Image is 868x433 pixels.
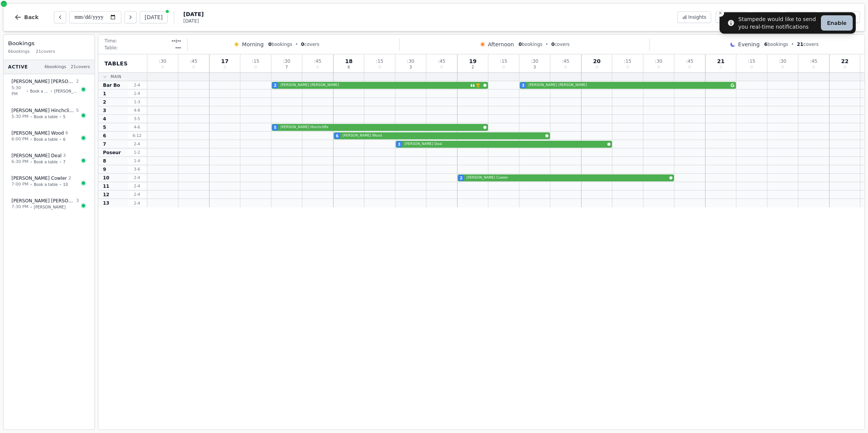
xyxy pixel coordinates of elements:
span: Back [24,15,39,20]
span: 13 [103,200,109,206]
span: 0 [224,65,226,69]
span: 2 [69,175,71,182]
span: : 15 [748,59,755,63]
span: : 45 [314,59,321,63]
button: [PERSON_NAME] Wood66:00 PM•Book a table•6 [7,126,91,147]
span: • [50,88,52,94]
span: 0 [689,65,691,69]
span: Morning [242,41,264,48]
span: [PERSON_NAME] Cowler [11,175,67,181]
span: : 15 [252,59,259,63]
span: 1 - 3 [128,99,146,105]
button: Close toast [716,9,724,17]
span: 5:30 PM [11,85,25,98]
span: [PERSON_NAME] [PERSON_NAME] [281,83,469,88]
div: Stampede would like to send you real-time notifications [738,15,818,31]
span: covers [551,41,569,47]
span: 11 [103,183,109,189]
span: 2 [274,83,277,88]
span: 6 [348,65,350,69]
span: 0 [782,65,784,69]
span: 3 [63,153,66,159]
span: 0 [317,65,319,69]
button: Enable [821,15,853,31]
span: 6 [63,137,65,142]
span: 5 [76,107,79,114]
span: Active [8,64,28,70]
span: 6:30 PM [11,159,28,165]
span: • [59,137,62,142]
span: 4 - 8 [128,107,146,113]
span: 6 [65,130,68,137]
span: [DATE] [183,18,204,24]
span: 7 [103,141,106,147]
span: 2 [472,65,474,69]
span: : 15 [500,59,507,63]
span: 2 - 4 [128,200,146,206]
span: 6 bookings [44,64,66,70]
button: Previous day [54,11,66,23]
button: [DATE] [140,11,168,23]
span: : 45 [810,59,817,63]
span: [PERSON_NAME] Wood [11,130,64,136]
span: : 45 [438,59,445,63]
span: 0 [441,65,443,69]
span: [PERSON_NAME] [PERSON_NAME] [529,83,729,88]
span: 2 [103,99,106,105]
span: 7:30 PM [11,204,28,210]
span: 6 [336,133,339,139]
span: 0 [519,42,522,47]
span: Bar Bo [103,82,120,88]
span: 7:00 PM [11,181,28,188]
button: Insights [677,11,711,23]
span: 6 [103,133,106,139]
span: Insights [689,14,706,20]
span: [PERSON_NAME] Hinchcliffe [11,107,75,114]
span: • [30,159,32,165]
span: Book a table [34,159,58,165]
span: • [30,182,32,187]
span: 7 [63,159,65,165]
span: 19 [469,59,476,64]
span: 22 [841,59,848,64]
span: 5 [63,114,65,120]
span: 0 [503,65,505,69]
span: 10 [103,175,109,181]
span: 20 [593,59,600,64]
span: 0 [162,65,164,69]
span: [PERSON_NAME] Deal [11,153,62,159]
span: 21 covers [71,64,90,70]
span: 0 [551,42,554,47]
span: 1 - 4 [128,158,146,164]
span: 8 [103,158,106,164]
span: covers [797,41,818,47]
span: 0 [658,65,660,69]
span: 5:30 PM [11,114,28,120]
span: 2 - 4 [128,141,146,147]
span: 3 [534,65,536,69]
span: 2 - 4 [128,175,146,181]
span: 5 [103,124,106,130]
span: 4 - 6 [128,124,146,130]
span: 3 - 6 [128,166,146,172]
span: 0 [596,65,598,69]
span: Tables [104,60,128,67]
span: Time: [104,38,117,44]
span: [PERSON_NAME] [54,88,79,94]
span: 3 - 5 [128,116,146,122]
span: 1 - 2 [128,150,146,155]
span: 0 [751,65,753,69]
span: 3 [76,198,79,204]
span: 18 [345,59,352,64]
span: Book a table [34,137,58,142]
span: 9 [103,166,106,173]
span: 0 [720,65,722,69]
span: : 45 [190,59,197,63]
span: : 30 [531,59,538,63]
span: 0 [268,42,271,47]
span: 0 [301,42,304,47]
span: : 30 [779,59,786,63]
span: [DATE] [183,10,204,18]
span: --:-- [171,38,181,44]
span: : 45 [562,59,569,63]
